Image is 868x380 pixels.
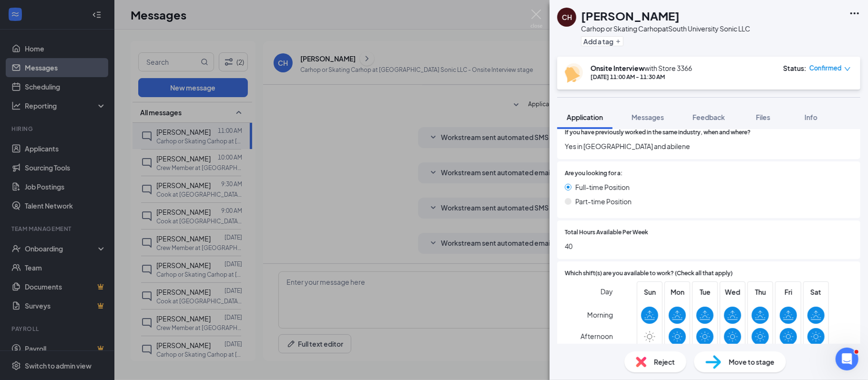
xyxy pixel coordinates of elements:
div: CH [562,12,572,22]
span: Sat [807,287,825,297]
svg: Ellipses [849,8,860,19]
span: Wed [724,287,741,297]
span: Files [756,113,770,121]
span: Which shift(s) are you available to work? (Check all that apply) [565,269,733,278]
span: Application [567,113,603,121]
div: Status : [783,63,807,73]
span: down [844,66,851,72]
h1: [PERSON_NAME] [581,8,680,24]
span: Thu [752,287,769,297]
span: Morning [587,306,613,323]
span: Info [805,113,817,121]
span: Mon [669,287,686,297]
div: [DATE] 11:00 AM - 11:30 AM [591,73,692,81]
iframe: Intercom live chat [836,348,858,370]
span: Are you looking for a: [565,169,623,178]
svg: Plus [615,39,621,44]
span: Tue [696,287,714,297]
span: Full-time Position [575,182,630,192]
span: Reject [654,357,675,367]
span: Confirmed [809,63,842,73]
span: Messages [632,113,664,121]
span: 40 [565,241,853,251]
b: Onsite Interview [591,64,644,72]
div: with Store 3366 [591,63,692,73]
span: Afternoon [581,328,613,345]
span: If you have previously worked in the same industry, when and where? [565,128,751,137]
span: Part-time Position [575,196,632,207]
span: Yes in [GEOGRAPHIC_DATA] and abilene [565,141,853,151]
div: Carhop or Skating Carhop at South University Sonic LLC [581,24,750,33]
span: Day [601,286,613,297]
span: Feedback [693,113,725,121]
span: Sun [641,287,658,297]
span: Fri [780,287,797,297]
span: Total Hours Available Per Week [565,228,648,237]
span: Move to stage [729,357,775,367]
button: PlusAdd a tag [581,36,623,46]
